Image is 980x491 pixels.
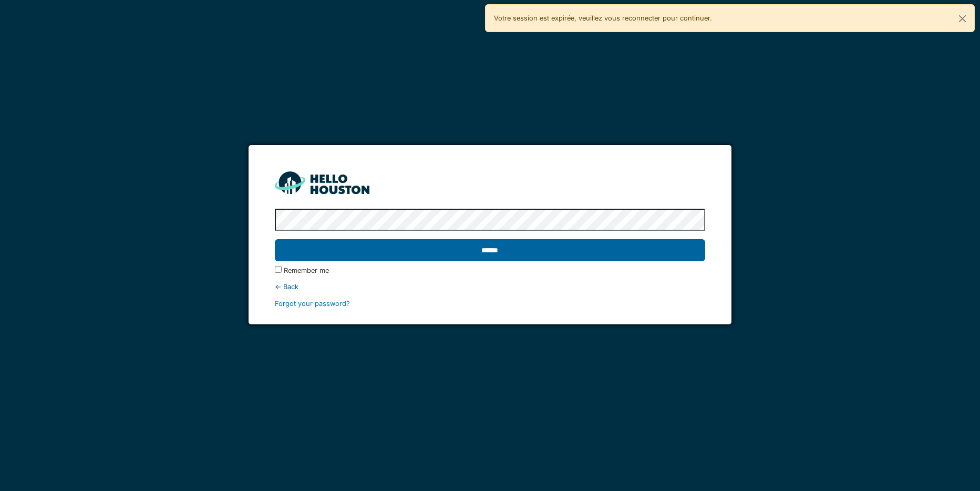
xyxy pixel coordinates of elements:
div: ← Back [275,282,706,292]
img: HH_line-BYnF2_Hg.png [275,171,369,194]
button: Close [951,5,974,33]
div: Votre session est expirée, veuillez vous reconnecter pour continuer. [485,4,975,32]
a: Forgot your password? [275,300,350,308]
label: Remember me [284,265,329,275]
